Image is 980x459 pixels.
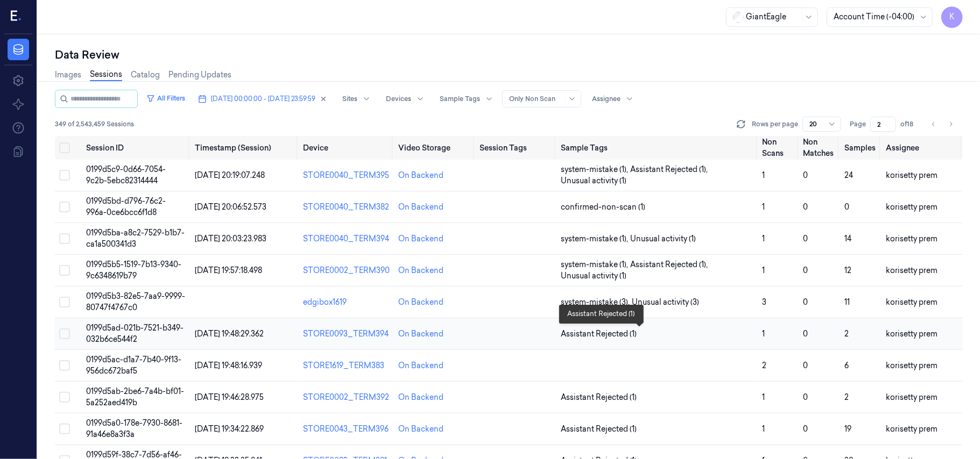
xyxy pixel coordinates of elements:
span: 0199d5c9-0d66-7054-9c2b-5ebc82314444 [86,164,166,185]
span: Assistant Rejected (1) [561,392,637,403]
span: confirmed-non-scan (1) [561,202,645,213]
span: [DATE] 19:34:22.869 [195,424,264,434]
button: Select row [59,328,70,339]
span: 0199d5ab-2be6-7a4b-bf01-5a252aed419b [86,386,184,407]
span: 0 [803,392,808,402]
button: Select row [59,202,70,212]
span: [DATE] 19:48:29.362 [195,329,264,339]
span: Assistant Rejected (1) [561,424,637,435]
span: [DATE] 19:46:28.975 [195,392,264,402]
span: Unusual activity (3) [632,297,699,308]
th: Video Storage [394,136,475,160]
span: [DATE] 19:48:16.939 [195,361,262,370]
span: [DATE] 20:06:52.573 [195,202,266,212]
div: On Backend [398,233,443,245]
div: On Backend [398,170,443,181]
span: system-mistake (1) , [561,259,630,270]
span: korisetty prem [886,329,937,339]
span: korisetty prem [886,392,937,402]
th: Samples [840,136,882,160]
span: 1 [763,329,765,339]
th: Timestamp (Session) [191,136,299,160]
span: 0199d5b3-82e5-7aa9-9999-80747f4767c0 [86,291,185,312]
div: STORE0040_TERM394 [303,233,390,245]
span: 0 [803,361,808,370]
span: 6 [844,361,849,370]
span: 0199d5ba-a8c2-7529-b1b7-ca1a500341d3 [86,228,185,249]
span: 3 [763,297,767,307]
div: On Backend [398,328,443,340]
span: korisetty prem [886,424,937,434]
div: On Backend [398,360,443,371]
span: [DATE] 19:57:18.498 [195,266,262,275]
button: Select row [59,360,70,371]
th: Non Matches [799,136,841,160]
span: 0199d5b5-1519-7b13-9340-9c6348619b79 [86,260,181,281]
span: [DATE] 20:19:07.248 [195,170,265,180]
span: 0 [803,424,808,434]
span: system-mistake (3) , [561,297,632,308]
span: of 18 [900,119,918,129]
span: 0 [803,202,808,212]
div: On Backend [398,202,443,213]
span: 11 [844,297,850,307]
span: system-mistake (1) , [561,233,630,245]
button: Go to previous page [926,117,941,132]
span: 14 [844,234,851,243]
div: STORE0002_TERM392 [303,392,390,403]
th: Session ID [82,136,191,160]
button: Select row [59,265,70,276]
span: [DATE] 20:03:23.983 [195,234,266,243]
a: Sessions [90,69,122,81]
span: korisetty prem [886,170,937,180]
div: STORE0040_TERM382 [303,202,390,213]
button: K [941,6,963,28]
button: Select row [59,392,70,403]
span: 2 [844,392,849,402]
div: STORE1619_TERM383 [303,360,390,371]
span: korisetty prem [886,202,937,212]
button: Select row [59,297,70,307]
span: Assistant Rejected (1) , [630,164,710,175]
th: Session Tags [475,136,556,160]
th: Sample Tags [556,136,758,160]
a: Pending Updates [168,69,231,81]
span: 2 [844,329,849,339]
span: 1 [763,392,765,402]
span: Assistant Rejected (1) , [630,259,710,270]
span: Page [850,119,866,129]
button: [DATE] 00:00:00 - [DATE] 23:59:59 [194,90,332,107]
span: 19 [844,424,851,434]
button: Select all [59,142,70,153]
th: Device [299,136,394,160]
span: 12 [844,266,851,275]
span: Unusual activity (1) [561,270,626,282]
div: On Backend [398,424,443,435]
span: 0199d5bd-d796-76c2-996a-0ce6bcc6f1d8 [86,196,166,217]
span: 0199d5ac-d1a7-7b40-9f13-956dc672baf5 [86,355,181,376]
button: All Filters [142,90,189,107]
span: Unusual activity (1) [630,233,696,245]
span: Unusual activity (1) [561,175,626,187]
div: STORE0043_TERM396 [303,424,390,435]
div: STORE0093_TERM394 [303,328,390,340]
a: Catalog [131,69,160,81]
button: Select row [59,170,70,181]
div: STORE0040_TERM395 [303,170,390,181]
span: Assistant Rejected (1) [561,328,637,340]
div: On Backend [398,265,443,276]
span: [DATE] 00:00:00 - [DATE] 23:59:59 [211,94,315,104]
span: 0199d5a0-178e-7930-8681-91a46e8a3f3a [86,418,182,439]
th: Assignee [882,136,963,160]
span: 0 [803,329,808,339]
span: 1 [763,202,765,212]
nav: pagination [926,117,958,132]
span: 24 [844,170,853,180]
span: 1 [763,170,765,180]
button: Select row [59,233,70,244]
div: STORE0002_TERM390 [303,265,390,276]
span: 0 [803,170,808,180]
span: system-mistake (1) , [561,164,630,175]
span: korisetty prem [886,297,937,307]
